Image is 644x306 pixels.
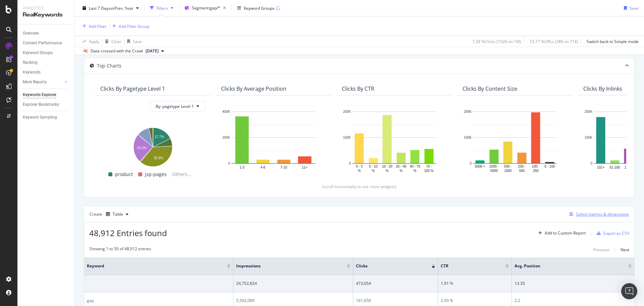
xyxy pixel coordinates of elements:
text: 16-50 [624,166,633,169]
div: Keywords [23,69,41,76]
button: Add to Custom Report [536,228,586,238]
text: 20 - 40 [396,165,407,168]
text: 51-100 [609,166,620,169]
a: Keyword Sampling [23,114,69,121]
div: 7.28 % Clicks ( 102K on 1M ) [472,38,521,44]
text: 0 - 5 [356,165,363,168]
text: % [372,169,375,173]
button: [DATE] [143,47,167,55]
text: 7-10 [280,166,287,169]
text: 200K [585,110,593,114]
span: 48,912 Entries found [89,227,167,238]
text: 100K [343,136,351,139]
button: Select metrics & dimensions [567,210,629,218]
button: Add Filter Group [110,22,149,30]
div: 24,752,824 [236,280,350,287]
text: 1-3 [239,166,245,169]
div: 13.35 [515,280,632,287]
div: 473,654 [356,280,435,287]
text: 200K [222,136,230,139]
div: A chart. [100,124,205,168]
div: (scroll horizontally to see more widgets) [92,184,626,189]
span: Keyword [87,263,217,269]
div: Select metrics & dimensions [576,211,629,217]
div: Table [113,212,123,216]
button: Keyword Groups [234,3,283,13]
a: Keywords [23,69,69,76]
text: 101+ [597,166,605,169]
text: 200K [343,110,351,114]
div: 2.2 [515,298,632,304]
button: Previous [593,246,609,254]
div: Next [621,247,629,253]
text: 36.9% [154,156,163,160]
div: Clicks By Inlinks [583,85,622,92]
div: gap [87,298,230,304]
span: Last 7 Days [89,5,110,11]
div: A chart. [342,108,446,173]
text: 1000 - [489,165,499,168]
text: 1000 [504,169,512,173]
svg: A chart. [463,108,567,173]
div: RealKeywords [23,11,69,19]
span: product [115,170,133,178]
div: Export as CSV [603,230,629,236]
div: Data crossed with the Crawl [91,48,143,54]
text: 70 - [426,165,432,168]
text: % [399,169,402,173]
text: % [386,169,389,173]
text: 11+ [302,166,308,169]
span: vs Prev. Year [110,5,133,11]
text: 5000 + [475,165,485,168]
div: Previous [593,247,609,253]
a: Keyword Groups [23,49,69,56]
span: CTR [441,263,495,269]
div: Ranking [23,59,38,66]
div: Clear [111,38,121,44]
a: Explorer Bookmarks [23,101,69,108]
button: Table [103,209,131,220]
span: 2025 Aug. 20th [146,48,159,54]
span: Impressions [236,263,337,269]
div: Save [630,5,639,11]
div: Add Filter [89,23,107,29]
button: Segment:gap/* [182,3,229,13]
a: Keywords Explorer [23,91,69,98]
span: jsp-pages [145,170,167,178]
text: 5 - 10 [369,165,378,168]
text: 24.2% [137,146,147,150]
button: Next [621,246,629,254]
button: Export as CSV [594,228,629,238]
div: Add Filter Group [119,23,149,29]
text: 200K [464,110,472,114]
div: Content Performance [23,40,62,47]
text: 100K [464,136,472,139]
div: Create [90,209,131,220]
svg: A chart. [221,108,326,173]
div: Showing 1 to 50 of 48,912 entries [89,246,151,254]
text: 40 - 70 [410,165,421,168]
span: Segment: gap/* [192,5,220,11]
div: Clicks By Average Position [221,85,286,92]
span: By: pagetype Level 1 [156,103,194,109]
text: 500 - [504,165,512,168]
span: Others... [169,170,194,178]
div: Explorer Bookmarks [23,101,59,108]
button: Save [621,3,639,13]
div: 53.77 % URLs ( 38K on 71K ) [530,38,578,44]
div: Clicks By Content Size [463,85,517,92]
text: % [358,169,361,173]
text: 100K [585,136,593,139]
div: Top Charts [97,62,121,69]
div: Open Intercom Messenger [621,283,637,299]
div: Keyword Groups [23,49,53,56]
button: Clear [102,36,121,47]
text: % [414,169,417,173]
text: 400K [222,110,230,114]
div: Keywords Explorer [23,91,56,98]
button: Switch back to Simple mode [584,36,639,47]
a: More Reports [23,79,63,86]
a: Overview [23,30,69,37]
